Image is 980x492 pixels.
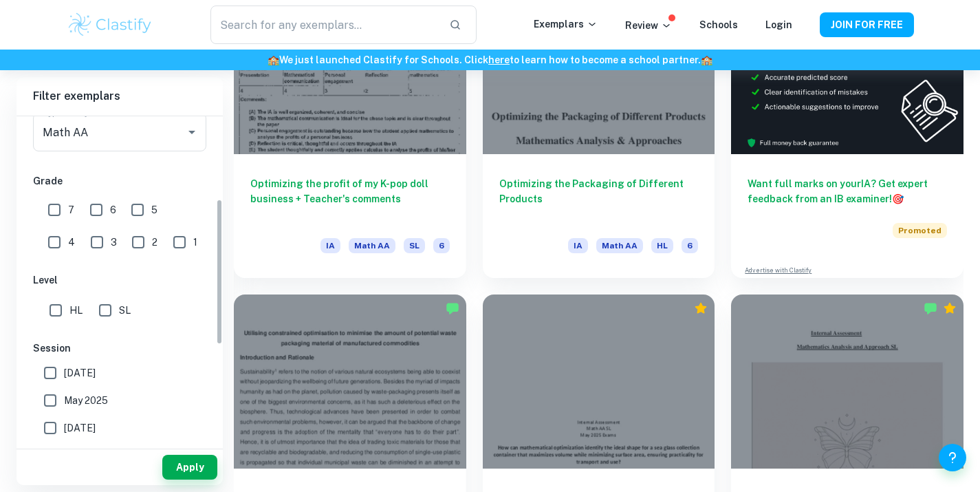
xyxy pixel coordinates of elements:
[110,202,116,217] span: 6
[765,19,792,30] a: Login
[33,341,206,356] h6: Session
[939,444,966,471] button: Help and Feedback
[17,77,223,116] h6: Filter exemplars
[69,303,83,318] span: HL
[33,272,206,288] h6: Level
[694,301,708,315] div: Premium
[924,301,937,315] img: Marked
[892,193,904,204] span: 🎯
[68,235,75,250] span: 4
[820,12,914,37] button: JOIN FOR FREE
[119,303,131,318] span: SL
[64,420,96,436] span: [DATE]
[488,54,510,65] a: here
[943,301,957,315] div: Premium
[193,235,197,250] span: 1
[64,365,96,381] span: [DATE]
[268,54,279,65] span: 🏫
[745,266,812,275] a: Advertise with Clastify
[210,6,437,44] input: Search for any exemplars...
[320,238,340,253] span: IA
[152,235,157,250] span: 2
[893,223,947,238] span: Promoted
[748,176,947,206] h6: Want full marks on your IA ? Get expert feedback from an IB examiner!
[68,202,74,217] span: 7
[33,173,206,189] h6: Grade
[625,18,672,33] p: Review
[3,52,977,67] h6: We just launched Clastify for Schools. Click to learn how to become a school partner.
[250,176,450,222] h6: Optimizing the profit of my K-pop doll business + Teacher's comments
[162,455,217,480] button: Apply
[596,238,643,253] span: Math AA
[111,235,117,250] span: 3
[699,19,738,30] a: Schools
[151,202,157,217] span: 5
[404,238,425,253] span: SL
[568,238,588,253] span: IA
[182,122,202,142] button: Open
[64,393,108,408] span: May 2025
[701,54,712,65] span: 🏫
[433,238,450,253] span: 6
[349,238,395,253] span: Math AA
[499,176,699,222] h6: Optimizing the Packaging of Different Products
[682,238,698,253] span: 6
[67,11,154,39] img: Clastify logo
[651,238,673,253] span: HL
[534,17,598,32] p: Exemplars
[446,301,459,315] img: Marked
